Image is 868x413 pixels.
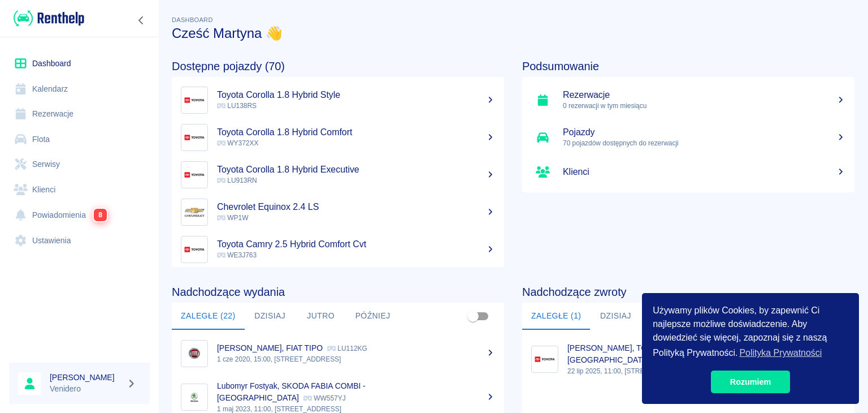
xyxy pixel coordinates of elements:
[522,334,854,384] a: Image[PERSON_NAME], TOYOTA COROLLA SEDAN STYLE - [GEOGRAPHIC_DATA] LU210RL22 lip 2025, 11:00, [ST...
[217,127,495,138] h5: Toyota Corolla 1.8 Hybrid Comfort
[94,209,107,221] span: 8
[9,202,150,228] a: Powiadomienia8
[522,303,590,330] button: Zaległe (1)
[217,164,495,175] h5: Toyota Corolla 1.8 Hybrid Executive
[217,177,257,184] span: LU913RN
[50,383,122,395] p: Venidero
[184,201,205,223] img: Image
[9,51,150,76] a: Dashboard
[9,177,150,203] a: Klienci
[50,372,122,383] h6: [PERSON_NAME]
[567,366,845,376] p: 22 lip 2025, 11:00, [STREET_ADDRESS] [GEOGRAPHIC_DATA]
[217,381,366,402] p: Lubomyr Fostyak, SKODA FABIA COMBI - [GEOGRAPHIC_DATA]
[9,76,150,102] a: Kalendarz
[14,9,84,28] img: Renthelp logo
[563,166,845,178] h5: Klienci
[327,345,367,352] p: LU112KG
[184,127,205,148] img: Image
[346,303,400,330] button: Później
[172,334,504,372] a: Image[PERSON_NAME], FIAT TIPO LU112KG1 cze 2020, 15:00, [STREET_ADDRESS]
[184,239,205,260] img: Image
[184,343,205,364] img: Image
[184,386,205,408] img: Image
[522,119,854,156] a: Pojazdy70 pojazdów dostępnych do rezerwacji
[563,138,845,148] p: 70 pojazdów dostępnych do rezerwacji
[9,152,150,177] a: Serwisy
[217,139,258,147] span: WY372XX
[217,343,323,352] p: [PERSON_NAME], FIAT TIPO
[217,239,495,250] h5: Toyota Camry 2.5 Hybrid Comfort Cvt
[217,214,248,222] span: WP1W
[172,303,245,330] button: Zaległe (22)
[245,303,296,330] button: Dzisiaj
[563,89,845,101] h5: Rezerwacje
[172,81,504,119] a: ImageToyota Corolla 1.8 Hybrid Style LU138RS
[217,201,495,213] h5: Chevrolet Equinox 2.4 LS
[303,394,346,402] p: WW557YJ
[9,9,84,28] a: Renthelp logo
[522,59,854,73] h4: Podsumowanie
[522,285,854,299] h4: Nadchodzące zwroty
[9,127,150,152] a: Flota
[217,102,257,110] span: LU138RS
[711,371,790,393] a: dismiss cookie message
[184,164,205,186] img: Image
[184,89,205,111] img: Image
[172,16,213,23] span: Dashboard
[133,13,150,28] button: Zwiń nawigację
[522,81,854,119] a: Rezerwacje0 rezerwacji w tym miesiącu
[567,343,768,364] p: [PERSON_NAME], TOYOTA COROLLA SEDAN STYLE - [GEOGRAPHIC_DATA]
[563,101,845,111] p: 0 rezerwacji w tym miesiącu
[737,345,823,362] a: learn more about cookies
[653,304,848,362] span: Używamy plików Cookies, by zapewnić Ci najlepsze możliwe doświadczenie. Aby dowiedzieć się więcej...
[590,303,641,330] button: Dzisiaj
[172,119,504,156] a: ImageToyota Corolla 1.8 Hybrid Comfort WY372XX
[172,25,854,41] h3: Cześć Martyna 👋
[172,231,504,268] a: ImageToyota Camry 2.5 Hybrid Comfort Cvt WE3J763
[9,228,150,253] a: Ustawienia
[172,59,504,73] h4: Dostępne pojazdy (70)
[217,251,257,259] span: WE3J763
[217,354,495,364] p: 1 cze 2020, 15:00, [STREET_ADDRESS]
[172,285,504,299] h4: Nadchodzące wydania
[462,306,484,327] span: Pokaż przypisane tylko do mnie
[534,349,555,370] img: Image
[217,89,495,101] h5: Toyota Corolla 1.8 Hybrid Style
[563,127,845,138] h5: Pojazdy
[642,293,859,404] div: cookieconsent
[522,156,854,188] a: Klienci
[641,303,692,330] button: Jutro
[296,303,346,330] button: Jutro
[9,101,150,127] a: Rezerwacje
[172,156,504,193] a: ImageToyota Corolla 1.8 Hybrid Executive LU913RN
[172,193,504,231] a: ImageChevrolet Equinox 2.4 LS WP1W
